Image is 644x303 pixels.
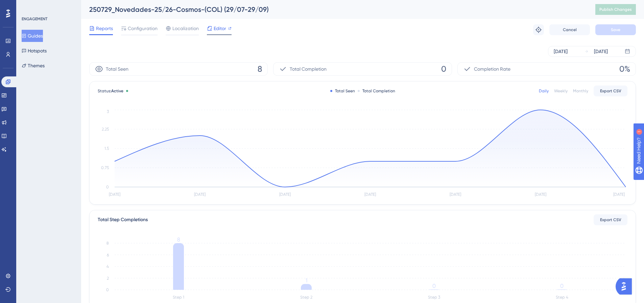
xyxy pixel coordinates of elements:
div: Total Completion [358,88,395,94]
div: [DATE] [594,47,608,55]
tspan: Step 4 [556,295,568,300]
span: Cancel [563,27,577,32]
span: 8 [258,64,262,74]
tspan: [DATE] [109,192,120,197]
tspan: 4 [106,264,109,269]
tspan: 2.25 [102,127,109,132]
button: Export CSV [594,214,627,225]
div: [DATE] [554,47,568,55]
tspan: 0.75 [101,165,109,170]
div: 250729_Novedades-25/26-Cosmos-(COL) (29/07-29/09) [89,5,578,14]
span: Active [111,89,123,93]
tspan: Step 2 [300,295,312,300]
span: Completion Rate [474,65,510,73]
div: Daily [539,88,549,94]
tspan: [DATE] [613,192,625,197]
div: Total Step Completions [98,216,148,224]
span: Total Completion [290,65,327,73]
tspan: 0 [106,185,109,189]
button: Publish Changes [595,4,636,15]
tspan: Step 1 [173,295,184,300]
tspan: 8 [106,241,109,246]
tspan: 1.5 [104,146,109,151]
div: 1 [47,3,49,9]
button: Guides [22,30,43,42]
span: Publish Changes [599,7,632,12]
tspan: [DATE] [450,192,461,197]
tspan: [DATE] [279,192,291,197]
tspan: 0 [106,287,109,292]
span: Need Help? [16,2,42,10]
tspan: [DATE] [535,192,546,197]
span: Editor [214,24,226,32]
div: ENGAGEMENT [22,16,47,22]
span: Save [611,27,620,32]
tspan: [DATE] [194,192,206,197]
button: Hotspots [22,45,47,57]
span: 0 [441,64,446,74]
span: Total Seen [106,65,128,73]
span: Configuration [128,24,158,32]
button: Export CSV [594,86,627,96]
div: Monthly [573,88,588,94]
tspan: Step 3 [428,295,440,300]
tspan: [DATE] [364,192,376,197]
div: Weekly [554,88,568,94]
span: 0% [619,64,630,74]
span: Export CSV [600,88,621,94]
tspan: 6 [107,253,109,257]
button: Cancel [549,24,590,35]
tspan: 0 [560,283,564,289]
span: Export CSV [600,217,621,223]
span: Status: [98,88,123,94]
iframe: UserGuiding AI Assistant Launcher [616,276,636,297]
button: Themes [22,60,45,72]
tspan: 1 [306,277,307,284]
span: Reports [96,24,113,32]
div: Total Seen [330,88,355,94]
span: Localization [172,24,199,32]
tspan: 0 [432,283,436,289]
tspan: 2 [107,276,109,281]
tspan: 8 [177,236,180,243]
tspan: 3 [107,109,109,114]
button: Save [595,24,636,35]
